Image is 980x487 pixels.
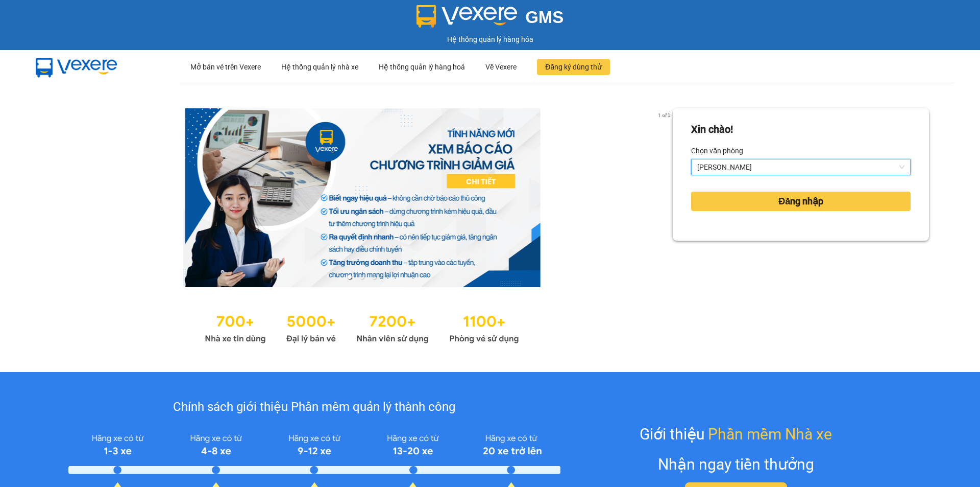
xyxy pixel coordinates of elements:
div: Hệ thống quản lý hàng hoá [379,51,465,83]
button: Đăng ký dùng thử [537,59,610,75]
div: Mở bán vé trên Vexere [190,51,261,83]
div: Về Vexere [485,51,517,83]
div: Chính sách giới thiệu Phần mềm quản lý thành công [68,398,560,417]
span: Đăng nhập [778,194,823,208]
button: next slide / item [658,108,673,287]
a: GMS [416,15,564,24]
li: slide item 1 [348,275,352,279]
div: Hệ thống quản lý hàng hóa [3,34,977,45]
div: Giới thiệu [640,422,832,446]
button: Đăng nhập [691,192,911,211]
li: slide item 3 [372,275,376,279]
div: Xin chào! [691,122,733,137]
div: Nhận ngay tiền thưởng [658,452,814,476]
img: logo 2 [416,5,518,28]
li: slide item 2 [360,275,364,279]
label: Chọn văn phòng [691,143,743,159]
img: mbUUG5Q.png [26,50,128,84]
span: Đăng ký dùng thử [545,61,602,73]
button: previous slide / item [51,108,65,287]
span: Phần mềm Nhà xe [708,422,832,446]
span: GMS [525,8,563,27]
span: An Dương Vương [697,159,904,175]
p: 1 of 3 [655,108,673,122]
img: Statistics.png [205,308,519,346]
div: Hệ thống quản lý nhà xe [281,51,358,83]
